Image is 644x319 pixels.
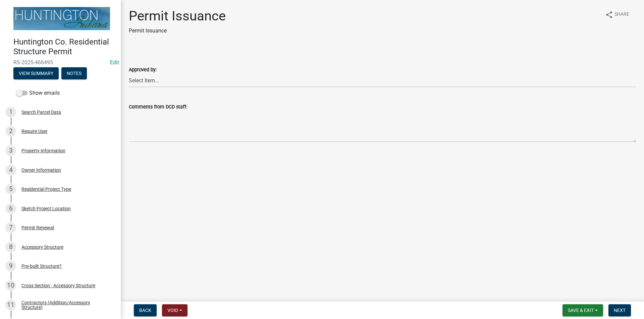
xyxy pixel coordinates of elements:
[5,184,16,194] div: 5
[608,304,631,316] button: Next
[13,59,107,66] span: RS-2025-466495
[562,304,603,316] button: Save & Exit
[5,222,16,233] div: 7
[614,11,629,19] span: Share
[13,71,59,76] wm-modal-confirm: Summary
[5,126,16,137] div: 2
[21,283,95,288] div: Cross Section - Accessory Structure
[5,280,16,291] div: 10
[16,89,60,97] label: Show emails
[21,148,65,153] div: Property Information
[21,129,48,134] div: Require User
[5,300,16,310] div: 11
[21,300,110,310] div: Contractors (Addition/Accessory Structure)
[5,145,16,156] div: 3
[129,105,187,109] label: Comments from DCD staff:
[5,165,16,175] div: 4
[5,203,16,214] div: 6
[21,110,61,114] div: Search Parcel Data
[21,168,61,172] div: Owner Information
[167,308,178,313] span: Void
[13,7,110,30] img: Huntington County, Indiana
[139,308,151,313] span: Back
[134,304,157,316] button: Back
[5,261,16,271] div: 9
[21,264,62,268] div: Pre-built Structure?
[129,68,157,72] label: Approved by:
[13,37,115,57] h4: Huntington Co. Residential Structure Permit
[61,67,87,79] button: Notes
[614,308,626,313] span: Next
[568,308,594,313] span: Save & Exit
[162,304,187,316] button: Void
[110,59,119,66] wm-modal-confirm: Edit Application Number
[21,225,54,230] div: Permit Renewal
[605,11,613,19] i: share
[21,206,71,211] div: Sketch Project Location
[5,107,16,117] div: 1
[13,67,59,79] button: View Summary
[110,59,119,66] a: Edit
[129,27,226,35] p: Permit Issuance
[600,8,635,21] button: shareShare
[21,187,71,191] div: Residential Project Type
[129,8,226,24] h1: Permit Issuance
[5,242,16,252] div: 8
[21,245,63,249] div: Accessory Structure
[61,71,87,76] wm-modal-confirm: Notes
